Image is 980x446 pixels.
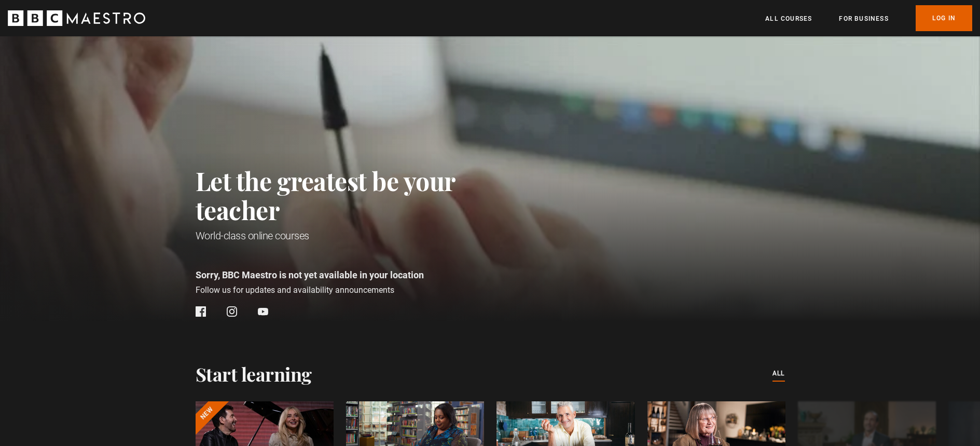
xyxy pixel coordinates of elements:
a: For business [839,13,888,24]
nav: Primary [765,5,972,31]
p: Sorry, BBC Maestro is not yet available in your location [196,268,502,282]
a: All Courses [765,13,812,24]
a: All [772,368,785,380]
h2: Start learning [196,363,312,385]
h1: World-class online courses [196,228,502,243]
p: Follow us for updates and availability announcements [196,284,502,296]
a: Log In [916,5,972,31]
svg: BBC Maestro [8,10,145,26]
h2: Let the greatest be your teacher [196,166,502,224]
